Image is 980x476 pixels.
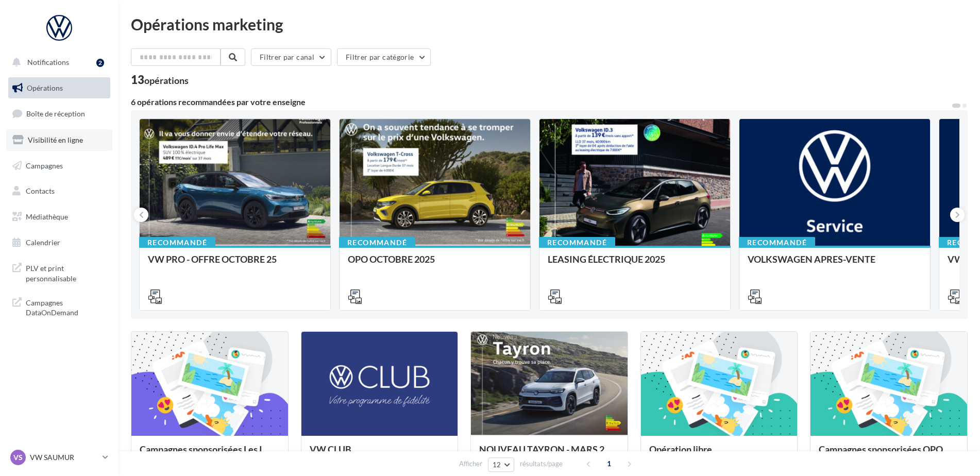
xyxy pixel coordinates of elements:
[26,212,68,221] span: Médiathèque
[27,58,69,66] span: Notifications
[27,83,63,92] span: Opérations
[539,237,615,248] div: Recommandé
[26,109,85,118] span: Boîte de réception
[26,261,106,283] span: PLV et print personnalisable
[131,74,189,86] div: 13
[6,103,112,125] a: Boîte de réception
[26,238,60,247] span: Calendrier
[6,206,112,228] a: Médiathèque
[6,292,112,322] a: Campagnes DataOnDemand
[30,452,98,463] p: VW SAUMUR
[26,161,63,169] span: Campagnes
[748,254,922,275] div: VOLKSWAGEN APRES-VENTE
[601,455,617,472] span: 1
[479,444,619,465] div: NOUVEAU TAYRON - MARS 2025
[251,48,331,66] button: Filtrer par canal
[348,254,522,275] div: OPO OCTOBRE 2025
[337,48,431,66] button: Filtrer par catégorie
[13,452,23,463] span: VS
[140,444,280,465] div: Campagnes sponsorisées Les Instants VW Octobre
[6,232,112,253] a: Calendrier
[310,444,450,465] div: VW CLUB
[26,296,106,318] span: Campagnes DataOnDemand
[26,186,55,195] span: Contacts
[6,155,112,177] a: Campagnes
[6,52,108,73] button: Notifications 2
[131,16,968,32] div: Opérations marketing
[8,448,110,467] a: VS VW SAUMUR
[144,76,189,85] div: opérations
[139,237,215,248] div: Recommandé
[739,237,815,248] div: Recommandé
[6,129,112,151] a: Visibilité en ligne
[339,237,415,248] div: Recommandé
[6,180,112,202] a: Contacts
[488,457,514,472] button: 12
[459,459,482,469] span: Afficher
[148,254,322,275] div: VW PRO - OFFRE OCTOBRE 25
[131,98,951,106] div: 6 opérations recommandées par votre enseigne
[520,459,563,469] span: résultats/page
[548,254,722,275] div: LEASING ÉLECTRIQUE 2025
[819,444,959,465] div: Campagnes sponsorisées OPO
[493,461,501,469] span: 12
[649,444,789,465] div: Opération libre
[6,257,112,287] a: PLV et print personnalisable
[28,135,83,144] span: Visibilité en ligne
[96,59,104,67] div: 2
[6,77,112,99] a: Opérations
